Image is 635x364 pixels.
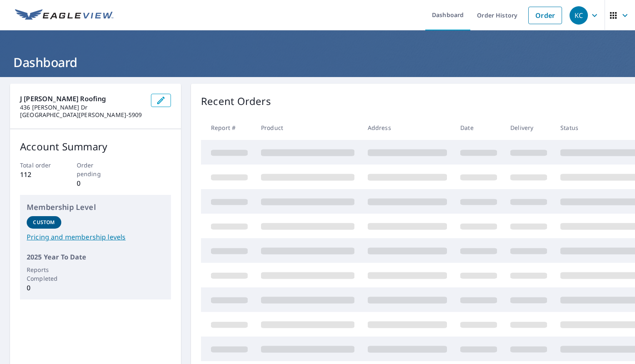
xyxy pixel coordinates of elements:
th: Date [454,115,504,140]
p: Membership Level [27,202,164,213]
a: Pricing and membership levels [27,232,164,242]
div: KC [570,6,588,25]
img: EV Logo [15,9,113,22]
p: 2025 Year To Date [27,252,164,262]
th: Product [254,115,361,140]
p: 112 [20,170,58,180]
th: Delivery [504,115,554,140]
p: [GEOGRAPHIC_DATA][PERSON_NAME]-5909 [20,111,144,119]
p: Reports Completed [27,265,61,283]
h1: Dashboard [10,54,625,71]
p: Account Summary [20,139,171,154]
p: Order pending [77,161,115,178]
p: 436 [PERSON_NAME] Dr [20,104,144,111]
p: Custom [33,219,55,226]
p: 0 [27,283,61,293]
th: Report # [201,115,254,140]
a: Order [528,7,562,24]
th: Address [361,115,454,140]
p: J [PERSON_NAME] Roofing [20,94,144,104]
p: Recent Orders [201,94,271,109]
p: Total order [20,161,58,170]
p: 0 [77,178,115,188]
